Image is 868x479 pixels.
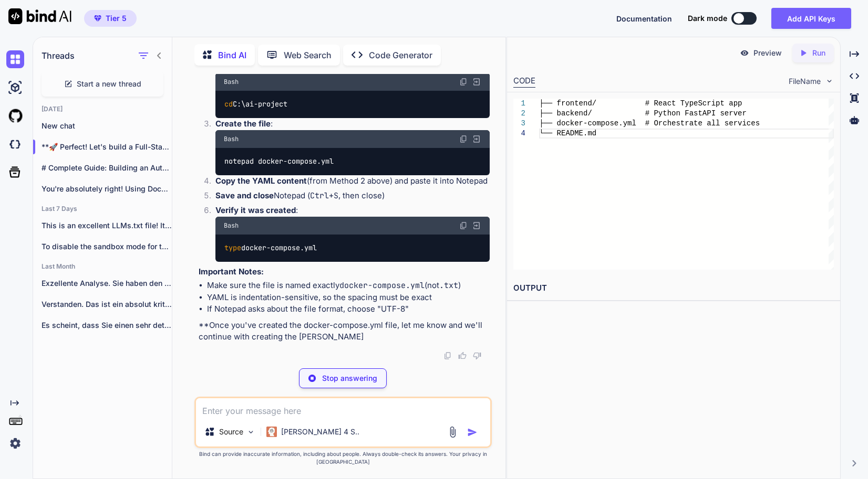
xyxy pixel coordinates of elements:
[439,280,458,291] code: .txt
[42,184,172,194] p: You're absolutely right! Using Docker would be...
[513,119,525,129] div: 3
[42,121,172,131] p: New chat
[42,278,172,289] p: Exzellente Analyse. Sie haben den entscheidenden Punkt...
[215,119,271,129] strong: Create the file
[199,267,264,276] strong: Important Notes:
[310,190,338,201] code: Ctrl+S
[771,8,851,29] button: Add API Keys
[6,135,24,153] img: darkCloudIdeIcon
[246,428,255,437] img: Pick Models
[473,352,481,360] img: dislike
[224,99,288,110] code: C:\ai-project
[224,156,335,167] code: notepad docker-compose.yml
[753,48,782,58] p: Preview
[224,243,241,253] span: type
[224,135,239,143] span: Bash
[8,8,71,24] img: Bind AI
[207,175,490,190] li: (from Method 2 above) and paste it into Notepad
[207,205,490,262] li: :
[284,49,332,61] p: Web Search
[42,163,172,173] p: # Complete Guide: Building an Automated Web...
[539,99,742,108] span: ├── frontend/ # React TypeScript app
[42,142,172,152] p: **🚀 Perfect! Let's build a Full-Stack A...
[224,221,239,230] span: Bash
[447,426,459,438] img: attachment
[616,13,672,24] button: Documentation
[224,100,233,109] span: cd
[218,49,246,61] p: Bind AI
[513,109,525,119] div: 2
[322,373,377,384] p: Stop answering
[825,77,834,86] img: chevron down
[219,427,243,437] p: Source
[513,99,525,109] div: 1
[539,109,747,118] span: ├── backend/ # Python FastAPI server
[443,352,452,360] img: copy
[207,61,490,118] li: :
[42,299,172,310] p: Verstanden. Das ist ein absolut kritischer Punkt,...
[6,79,24,97] img: ai-studio
[224,78,239,86] span: Bash
[458,352,467,360] img: like
[207,118,490,175] li: :
[459,78,468,86] img: copy
[33,205,172,213] h2: Last 7 Days
[339,280,425,291] code: docker-compose.yml
[539,129,596,137] span: └── README.md
[472,77,481,87] img: Open in Browser
[812,48,825,58] p: Run
[199,320,490,343] p: **Once you've created the docker-compose.yml file, let me know and we'll continue with creating t...
[42,220,172,231] p: This is an excellent LLMs.txt file! It's...
[94,15,101,22] img: premium
[513,129,525,139] div: 4
[472,134,481,144] img: Open in Browser
[789,76,821,87] span: FileName
[42,49,75,62] h1: Threads
[207,303,490,315] li: If Notepad asks about the file format, choose "UTF-8"
[459,221,468,230] img: copy
[207,190,490,205] li: Notepad ( , then close)
[369,49,432,61] p: Code Generator
[281,427,359,437] p: [PERSON_NAME] 4 S..
[467,427,478,438] img: icon
[616,14,672,23] span: Documentation
[215,190,274,200] strong: Save and close
[33,105,172,113] h2: [DATE]
[207,280,490,292] li: Make sure the file is named exactly (not )
[33,262,172,271] h2: Last Month
[688,13,727,24] span: Dark mode
[266,427,277,437] img: Claude 4 Sonnet
[215,176,307,186] strong: Copy the YAML content
[106,13,127,24] span: Tier 5
[77,79,141,89] span: Start a new thread
[224,242,318,253] code: docker-compose.yml
[740,48,749,58] img: preview
[207,292,490,304] li: YAML is indentation-sensitive, so the spacing must be exact
[6,107,24,125] img: githubLight
[513,75,535,88] div: CODE
[6,50,24,68] img: chat
[6,434,24,452] img: settings
[459,135,468,143] img: copy
[507,276,840,301] h2: OUTPUT
[194,450,492,466] p: Bind can provide inaccurate information, including about people. Always double-check its answers....
[42,320,172,331] p: Es scheint, dass Sie einen sehr detaillierten...
[42,241,172,252] p: To disable the sandbox mode for the...
[472,221,481,230] img: Open in Browser
[84,10,137,27] button: premiumTier 5
[539,119,760,127] span: ├── docker-compose.yml # Orchestrate all services
[215,205,296,215] strong: Verify it was created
